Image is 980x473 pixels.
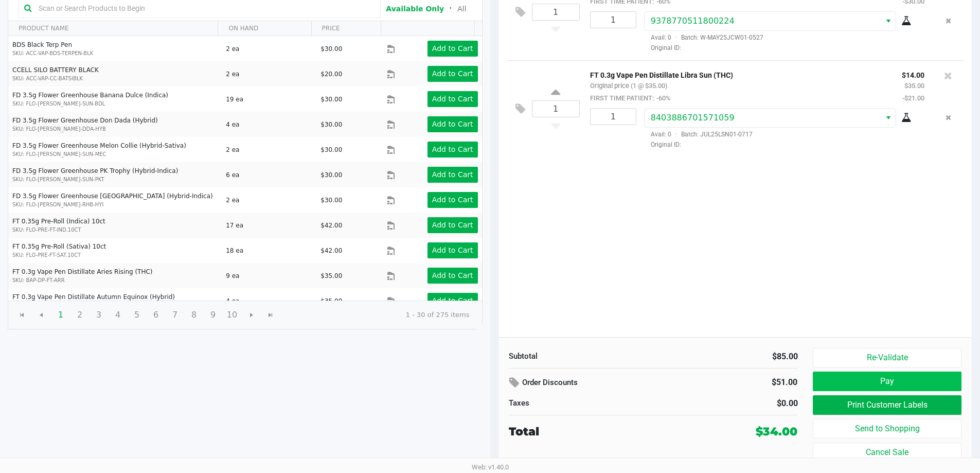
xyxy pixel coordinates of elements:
td: CCELL SILO BATTERY BLACK [8,61,221,86]
span: · [671,131,681,138]
app-button-loader: Add to Cart [432,246,473,254]
app-button-loader: Add to Cart [432,170,473,179]
th: ON HAND [218,21,311,36]
span: Go to the first page [18,311,26,319]
app-button-loader: Add to Cart [432,221,473,229]
span: Go to the last page [261,305,280,325]
span: 8403886701571059 [651,113,735,122]
button: Re-Validate [813,348,961,367]
app-button-loader: Add to Cart [432,196,473,204]
button: Select [881,109,896,127]
span: Page 4 [108,305,128,325]
span: Web: v1.40.0 [472,463,509,471]
td: FD 3.5g Flower Greenhouse PK Trophy (Hybrid-Indica) [8,162,221,187]
small: FIRST TIME PATIENT: [590,94,670,102]
td: FD 3.5g Flower Greenhouse [GEOGRAPHIC_DATA] (Hybrid-Indica) [8,187,221,213]
th: PRODUCT NAME [8,21,218,36]
app-button-loader: Add to Cart [432,120,473,128]
p: SKU: ACC-VAP-BDS-TERPEN-BLK [12,49,217,57]
span: -60% [654,94,670,102]
span: Page 10 [222,305,242,325]
span: Avail: 0 Batch: JUL25LSN01-0717 [644,131,753,138]
button: Print Customer Labels [813,395,961,415]
span: $30.00 [320,197,342,204]
span: Page 1 [51,305,70,325]
span: Go to the next page [242,305,261,325]
span: 9378770511800224 [651,16,735,26]
p: SKU: FLO-PRE-FT-IND.10CT [12,226,217,234]
span: $30.00 [320,96,342,103]
span: Go to the previous page [31,305,51,325]
span: ᛫ [444,4,457,13]
button: Add to Cart [427,116,478,132]
p: SKU: FLO-[PERSON_NAME]-SUN-PKT [12,176,217,183]
span: $20.00 [320,71,342,78]
td: 2 ea [221,61,316,86]
td: 2 ea [221,36,316,61]
td: 9 ea [221,263,316,288]
button: Add to Cart [427,242,478,258]
span: $35.00 [320,297,342,305]
span: Go to the last page [266,311,275,319]
div: $51.00 [711,374,797,391]
app-button-loader: Add to Cart [432,271,473,279]
p: SKU: FLO-[PERSON_NAME]-SUN-BDL [12,100,217,108]
button: All [457,4,466,14]
td: FD 3.5g Flower Greenhouse Don Dada (Hybrid) [8,112,221,137]
td: BDS Black Terp Pen [8,36,221,61]
button: Select [881,12,896,30]
p: SKU: ACC-VAP-CC-BATSIBLK [12,75,217,82]
input: Scan or Search Products to Begin [34,1,375,16]
div: $85.00 [661,351,798,363]
div: Subtotal [509,351,646,362]
button: Add to Cart [427,217,478,233]
td: 19 ea [221,86,316,112]
p: SKU: FLO-[PERSON_NAME]-RHB-HYI [12,201,217,208]
span: $30.00 [320,171,342,179]
p: SKU: BAP-DP-FT-ARR [12,276,217,284]
app-button-loader: Add to Cart [432,44,473,52]
td: FT 0.3g Vape Pen Distillate Autumn Equinox (Hybrid) [8,288,221,313]
span: Original ID: [644,140,924,149]
span: Go to the previous page [37,311,45,319]
th: PRICE [311,21,381,36]
small: $35.00 [904,82,924,90]
button: Add to Cart [427,91,478,107]
small: -$21.00 [902,94,924,102]
span: $35.00 [320,272,342,279]
div: $34.00 [756,423,797,440]
button: Add to Cart [427,293,478,309]
span: Page 7 [165,305,185,325]
span: $42.00 [320,247,342,254]
td: FT 0.35g Pre-Roll (Indica) 10ct [8,213,221,238]
p: SKU: FLO-[PERSON_NAME]-SUN-MEC [12,150,217,158]
td: 18 ea [221,238,316,263]
span: Page 5 [127,305,147,325]
td: 4 ea [221,288,316,313]
span: · [671,34,681,41]
button: Add to Cart [427,167,478,183]
button: Add to Cart [427,66,478,82]
button: Remove the package from the orderLine [941,11,955,30]
p: $14.00 [902,68,924,79]
span: Page 9 [203,305,223,325]
button: Cancel Sale [813,443,961,462]
td: 2 ea [221,187,316,213]
span: Page 6 [146,305,166,325]
kendo-pager-info: 1 - 30 of 275 items [289,310,470,320]
div: Order Discounts [509,374,697,392]
div: $0.00 [661,397,798,410]
td: FT 0.35g Pre-Roll (Sativa) 10ct [8,238,221,263]
button: Remove the package from the orderLine [941,108,955,127]
td: 17 ea [221,213,316,238]
span: Go to the next page [247,311,256,319]
app-button-loader: Add to Cart [432,145,473,153]
app-button-loader: Add to Cart [432,296,473,305]
span: $42.00 [320,222,342,229]
app-button-loader: Add to Cart [432,69,473,78]
p: FT 0.3g Vape Pen Distillate Libra Sun (THC) [590,68,886,79]
div: Data table [8,21,482,301]
td: 4 ea [221,112,316,137]
p: SKU: FLO-PRE-FT-SAT.10CT [12,251,217,259]
button: Add to Cart [427,192,478,208]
